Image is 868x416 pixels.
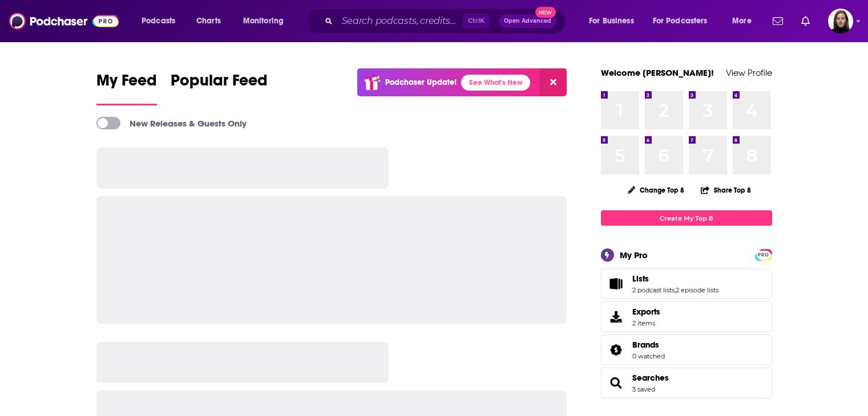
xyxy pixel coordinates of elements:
a: PRO [757,250,770,259]
span: 2 items [632,319,660,327]
span: Open Advanced [504,18,551,24]
a: Brands [605,342,628,358]
div: My Pro [620,250,648,260]
a: Charts [189,12,228,30]
button: open menu [134,12,190,30]
button: Share Top 8 [700,179,752,201]
a: 2 episode lists [676,286,718,294]
span: Monitoring [243,13,284,29]
span: For Business [589,13,634,29]
a: 0 watched [632,352,665,360]
span: Lists [601,268,772,299]
span: My Feed [96,71,157,97]
button: Show profile menu [828,9,853,34]
a: Welcome [PERSON_NAME]! [601,67,714,78]
span: Lists [632,274,649,284]
a: Exports [601,301,772,332]
span: Exports [632,307,660,317]
span: Popular Feed [171,71,268,97]
button: open menu [724,12,766,30]
span: PRO [757,251,770,259]
span: Logged in as BevCat3 [828,9,853,34]
span: For Podcasters [653,13,708,29]
p: Podchaser Update! [385,78,457,87]
button: open menu [645,12,724,30]
a: View Profile [726,67,772,78]
span: Charts [196,13,221,29]
button: open menu [581,12,648,30]
a: 3 saved [632,385,655,393]
img: Podchaser - Follow, Share and Rate Podcasts [9,10,119,32]
a: Lists [632,274,718,284]
a: Create My Top 8 [601,210,772,226]
img: User Profile [828,9,853,34]
a: Show notifications dropdown [768,11,788,31]
button: Open AdvancedNew [499,14,556,28]
a: Popular Feed [171,71,268,105]
span: Exports [605,309,628,325]
div: Search podcasts, credits, & more... [317,8,577,34]
span: Podcasts [142,13,175,29]
a: Lists [605,276,628,292]
a: New Releases & Guests Only [96,117,247,129]
a: Show notifications dropdown [797,11,814,31]
span: Brands [632,340,659,350]
span: Brands [601,335,772,365]
span: New [535,7,556,18]
span: More [732,13,752,29]
span: , [675,286,676,294]
input: Search podcasts, credits, & more... [337,12,463,30]
a: Searches [605,375,628,391]
a: Brands [632,340,665,350]
span: Searches [601,368,772,398]
span: Ctrl K [463,14,490,28]
a: 2 podcast lists [632,286,675,294]
button: open menu [235,12,298,30]
a: See What's New [461,75,530,91]
button: Change Top 8 [621,183,692,197]
a: Searches [632,373,669,383]
a: My Feed [96,71,157,105]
